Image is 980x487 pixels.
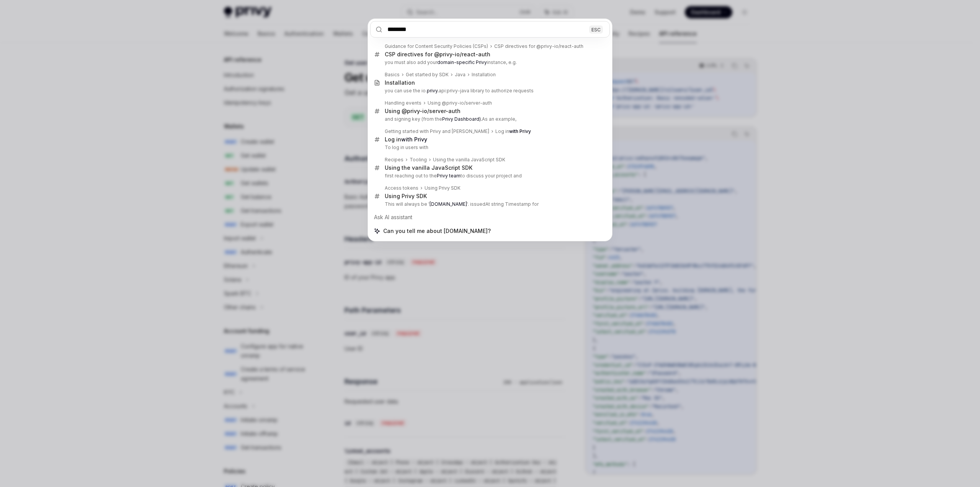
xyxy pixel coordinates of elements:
div: Using @privy-io/server-auth [428,100,492,106]
div: Access tokens [385,185,418,191]
p: To log in users with [385,144,594,151]
b: with Privy [509,128,531,134]
p: first reaching out to the to discuss your project and [385,173,594,179]
div: Using the vanilla JavaScript SDK [385,164,472,171]
b: [DOMAIN_NAME] [430,201,467,207]
div: Log in [385,136,427,143]
p: you can use the io. api:privy-java library to authorize requests [385,88,594,94]
b: with Privy [401,136,427,143]
b: privy. [427,88,439,93]
p: This will always be ' '. issuedAt string Timestamp for [385,201,594,207]
b: Privy team [437,173,461,179]
div: CSP directives for @privy-io/react-auth [494,43,583,49]
div: Log in [495,128,531,134]
div: ESC [589,25,603,33]
div: Guidance for Content Security Policies (CSPs) [385,43,488,49]
div: Using Privy SDK [425,185,461,191]
div: Java [455,72,465,78]
div: Installation [472,72,496,78]
p: you must also add your instance, e.g. [385,59,594,66]
b: domain-specific Privy [437,59,487,65]
div: Get started by SDK [406,72,449,78]
div: Using @privy-io/server-auth [385,108,461,115]
div: Recipes [385,157,403,163]
div: Handling events [385,100,421,106]
div: Installation [385,79,415,86]
p: and signing key (from the As an example, [385,116,594,122]
div: Using Privy SDK [385,193,427,200]
b: Privy Dashboard). [442,116,482,122]
div: Using the vanilla JavaScript SDK [433,157,505,163]
div: Ask AI assistant [370,210,610,224]
div: Tooling [410,157,427,163]
div: Getting started with Privy and [PERSON_NAME] [385,128,489,134]
span: Can you tell me about [DOMAIN_NAME]? [383,227,491,235]
div: Basics [385,72,400,78]
div: CSP directives for @privy-io/react-auth [385,51,490,58]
